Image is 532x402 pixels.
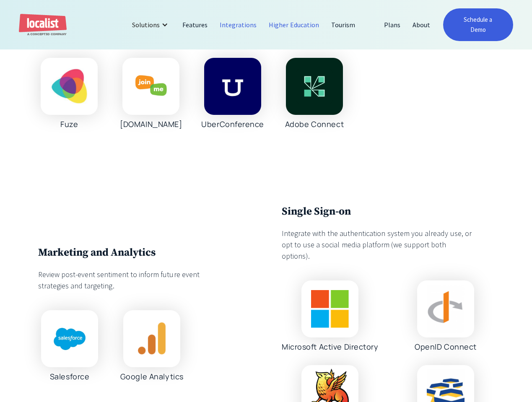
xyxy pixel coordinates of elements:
div: Fuze [60,119,78,129]
div: OpenID Connect [415,342,477,352]
div: UberConference [201,119,264,129]
a: Tourism [325,15,361,35]
div: Solutions [126,15,176,35]
div: Solutions [132,20,160,30]
a: Features [176,15,214,35]
div: Review post-event sentiment to inform future event strategies and targeting. [38,269,228,291]
div: Adobe Connect [285,119,344,129]
a: Schedule a Demo [443,8,513,41]
div: [DOMAIN_NAME] [120,119,182,129]
div: Integrate with the authentication system you already use, or opt to use a social media platform (... [282,228,472,262]
a: About [407,15,436,35]
a: Integrations [214,15,263,35]
h3: Marketing and Analytics [38,246,228,259]
a: Plans [378,15,407,35]
h3: Single Sign-on [282,205,472,218]
a: Higher Education [263,15,325,35]
div: Salesforce [50,371,89,381]
div: Google Analytics [120,371,184,381]
div: Microsoft Active Directory [282,342,379,352]
a: home [19,14,67,36]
